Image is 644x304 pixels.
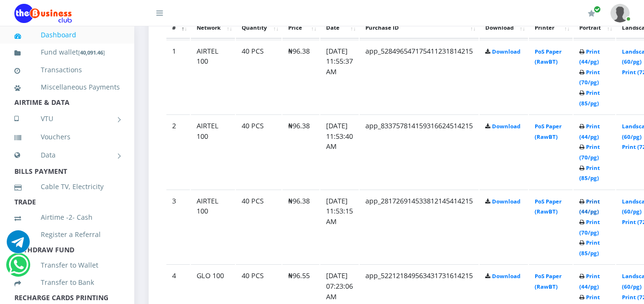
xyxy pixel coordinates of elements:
[360,190,479,264] td: app_281726914533812145414215
[191,114,235,189] td: AIRTEL 100
[535,272,562,290] a: PoS Paper (RawBT)
[588,10,595,17] i: Renew/Upgrade Subscription
[535,48,562,66] a: PoS Paper (RawBT)
[14,59,120,81] a: Transactions
[579,68,600,86] a: Print (70/pg)
[14,271,120,293] a: Transfer to Bank
[236,190,281,264] td: 40 PCS
[579,239,600,257] a: Print (85/pg)
[594,6,601,13] span: Renew/Upgrade Subscription
[14,41,120,64] a: Fund wallet[40,091.46]
[579,198,600,215] a: Print (44/pg)
[492,123,520,130] a: Download
[320,190,359,264] td: [DATE] 11:53:15 AM
[320,114,359,189] td: [DATE] 11:53:40 AM
[14,224,120,246] a: Register a Referral
[14,143,120,167] a: Data
[579,123,600,140] a: Print (44/pg)
[166,40,190,114] td: 1
[579,48,600,66] a: Print (44/pg)
[579,164,600,182] a: Print (85/pg)
[282,190,319,264] td: ₦96.38
[282,114,319,189] td: ₦96.38
[360,114,479,189] td: app_833757814159316624514215
[14,24,120,46] a: Dashboard
[14,76,120,98] a: Miscellaneous Payments
[360,40,479,114] td: app_528496547175411231814215
[191,190,235,264] td: AIRTEL 100
[535,198,562,215] a: PoS Paper (RawBT)
[236,114,281,189] td: 40 PCS
[535,123,562,140] a: PoS Paper (RawBT)
[579,218,600,236] a: Print (70/pg)
[492,198,520,205] a: Download
[236,40,281,114] td: 40 PCS
[14,4,72,23] img: Logo
[610,4,630,23] img: User
[14,254,120,276] a: Transfer to Wallet
[14,176,120,198] a: Cable TV, Electricity
[579,272,600,290] a: Print (44/pg)
[579,143,600,161] a: Print (70/pg)
[7,237,30,253] a: Chat for support
[80,49,103,56] b: 40,091.46
[492,48,520,55] a: Download
[9,260,28,276] a: Chat for support
[282,40,319,114] td: ₦96.38
[14,126,120,148] a: Vouchers
[14,107,120,131] a: VTU
[579,89,600,107] a: Print (85/pg)
[191,40,235,114] td: AIRTEL 100
[78,49,105,56] small: [ ]
[166,114,190,189] td: 2
[320,40,359,114] td: [DATE] 11:55:37 AM
[492,272,520,280] a: Download
[166,190,190,264] td: 3
[14,206,120,228] a: Airtime -2- Cash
